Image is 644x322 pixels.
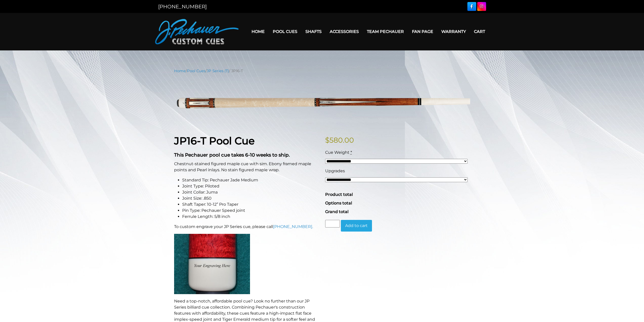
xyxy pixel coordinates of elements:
p: To custom engrave your JP Series cue, please call [174,224,319,230]
span: Grand total [325,209,348,214]
nav: Breadcrumb [174,68,470,74]
img: Pechauer Custom Cues [155,19,239,44]
li: Shaft Taper: 10-12” Pro Taper [182,201,319,207]
a: [PHONE_NUMBER]. [273,224,313,229]
li: Ferrule Length: 5/8 inch [182,214,319,220]
a: Home [174,69,186,73]
a: Shafts [301,25,326,38]
button: Add to cart [341,220,372,232]
span: $ [325,136,329,144]
strong: This Pechauer pool cue takes 6-10 weeks to ship. [174,152,290,158]
abbr: required [350,150,352,155]
span: Upgrades [325,168,345,173]
strong: JP16-T Pool Cue [174,135,255,147]
a: Warranty [437,25,470,38]
p: Chestnut-stained figured maple cue with sim. Ebony framed maple points and Pearl inlays. No stain... [174,161,319,173]
li: Standard Tip: Pechauer Jade Medium [182,177,319,183]
a: [PHONE_NUMBER] [158,4,207,10]
li: Joint Type: Piloted [182,183,319,189]
a: Cart [470,25,489,38]
li: Pin Type: Pechauer Speed joint [182,207,319,214]
a: Team Pechauer [363,25,408,38]
a: Fan Page [408,25,437,38]
input: Product quantity [325,220,340,228]
a: JP Series (T) [207,69,229,73]
a: Pool Cues [269,25,301,38]
li: Joint Collar: Juma [182,189,319,195]
span: Options total [325,201,352,205]
a: Home [247,25,269,38]
bdi: 580.00 [325,136,354,144]
a: Pool Cues [187,69,205,73]
li: Joint Size: .850 [182,195,319,201]
a: Accessories [326,25,363,38]
img: jp16-T.png [174,78,470,127]
span: Cue Weight [325,150,349,155]
span: Product total [325,192,353,197]
img: An image of a cue butt with the words "YOUR ENGRAVING HERE". [174,234,250,294]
